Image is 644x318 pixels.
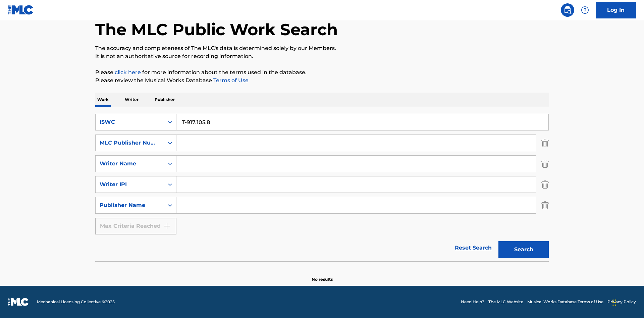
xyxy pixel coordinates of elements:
div: ISWC [100,118,160,126]
a: click here [115,69,141,75]
h1: The MLC Public Work Search [95,19,338,40]
a: Terms of Use [212,77,249,84]
iframe: Chat Widget [610,286,644,318]
div: Help [578,3,592,17]
div: MLC Publisher Number [100,139,160,147]
button: Search [498,241,549,258]
div: Drag [612,293,616,313]
img: search [563,6,572,14]
a: Log In [596,2,636,18]
p: Please for more information about the terms used in the database. [95,68,549,76]
a: Need Help? [461,299,484,305]
p: Writer [123,93,141,107]
p: No results [312,268,333,282]
img: Delete Criterion [541,135,549,151]
form: Search Form [95,114,549,261]
img: help [581,6,589,14]
a: The MLC Website [488,299,523,305]
img: logo [8,298,29,306]
img: Delete Criterion [541,176,549,193]
img: Delete Criterion [541,155,549,172]
a: Musical Works Database Terms of Use [527,299,603,305]
img: MLC Logo [8,5,34,15]
a: Public Search [561,3,574,17]
p: It is not an authoritative source for recording information. [95,52,549,60]
a: Reset Search [451,241,495,255]
p: The accuracy and completeness of The MLC's data is determined solely by our Members. [95,44,549,52]
p: Work [95,93,111,107]
img: Delete Criterion [541,197,549,214]
p: Please review the Musical Works Database [95,76,549,85]
div: Writer Name [100,160,160,168]
div: Writer IPI [100,180,160,189]
div: Publisher Name [100,201,160,209]
p: Publisher [153,93,177,107]
a: Privacy Policy [607,299,636,305]
span: Mechanical Licensing Collective © 2025 [37,299,115,305]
